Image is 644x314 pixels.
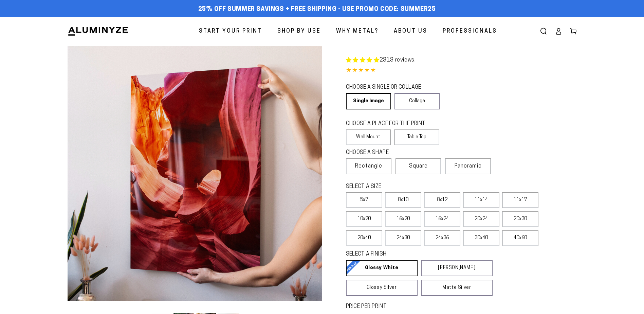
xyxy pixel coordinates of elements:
label: 40x60 [502,230,538,246]
img: Aluminyze [68,26,129,36]
label: 30x40 [463,230,499,246]
label: 8x12 [424,192,460,208]
legend: CHOOSE A SHAPE [346,149,434,157]
span: Shop By Use [277,27,321,36]
a: Start Your Print [194,22,267,40]
label: 24x36 [424,230,460,246]
legend: CHOOSE A SINGLE OR COLLAGE [346,84,434,91]
a: About Us [389,22,433,40]
label: 16x24 [424,211,460,227]
span: Square [409,162,428,170]
legend: SELECT A SIZE [346,183,482,191]
label: Table Top [394,129,439,145]
span: Start Your Print [199,27,262,36]
a: Shop By Use [272,22,326,40]
span: Panoramic [455,163,482,169]
label: PRICE PER PRINT [346,303,577,311]
label: 5x7 [346,192,382,208]
span: Professionals [443,27,497,36]
a: [PERSON_NAME] [421,260,493,276]
label: 16x20 [385,211,421,227]
span: Why Metal? [336,27,379,36]
label: 20x30 [502,211,538,227]
div: 4.85 out of 5.0 stars [346,66,577,76]
summary: Search our site [536,24,551,39]
span: About Us [394,27,427,36]
label: 20x24 [463,211,499,227]
a: Collage [394,93,440,109]
label: Wall Mount [346,129,391,145]
label: 24x30 [385,230,421,246]
label: 8x10 [385,192,421,208]
label: 11x14 [463,192,499,208]
a: Glossy Silver [346,280,418,296]
a: Why Metal? [331,22,384,40]
label: 10x20 [346,211,382,227]
span: 25% off Summer Savings + Free Shipping - Use Promo Code: SUMMER25 [198,6,436,13]
a: Glossy White [346,260,418,276]
a: Single Image [346,93,391,109]
legend: CHOOSE A PLACE FOR THE PRINT [346,120,433,128]
legend: SELECT A FINISH [346,250,476,258]
a: Matte Silver [421,280,493,296]
label: 11x17 [502,192,538,208]
label: 20x40 [346,230,382,246]
a: Professionals [438,22,502,40]
span: Rectangle [355,162,382,170]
